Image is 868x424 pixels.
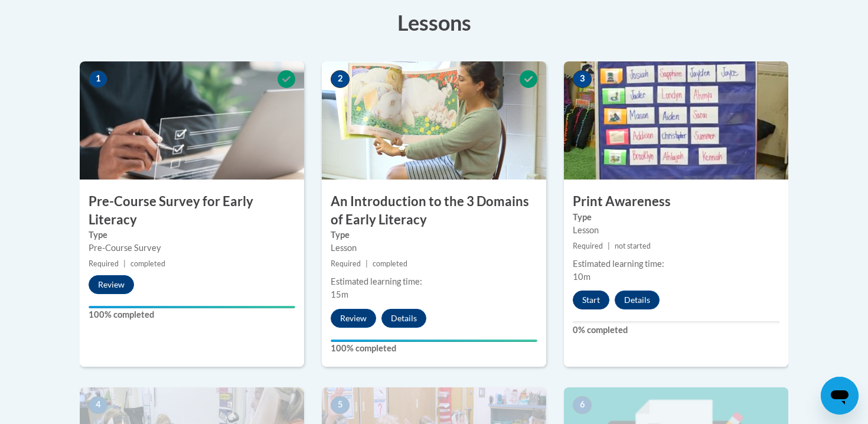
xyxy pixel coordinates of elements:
[80,8,788,37] h3: Lessons
[573,291,609,309] button: Start
[331,275,537,288] div: Estimated learning time:
[89,306,295,308] div: Your progress
[821,377,859,415] iframe: Button to launch messaging window
[80,193,304,229] h3: Pre-Course Survey for Early Literacy
[331,70,350,88] span: 2
[573,70,592,88] span: 3
[573,396,592,414] span: 6
[564,193,788,211] h3: Print Awareness
[373,259,407,268] span: completed
[89,308,295,321] label: 100% completed
[564,61,788,180] img: Course Image
[89,70,107,88] span: 1
[89,259,119,268] span: Required
[366,259,368,268] span: |
[130,259,165,268] span: completed
[573,257,779,270] div: Estimated learning time:
[322,61,546,180] img: Course Image
[89,275,134,294] button: Review
[80,61,304,180] img: Course Image
[381,309,426,328] button: Details
[573,224,779,237] div: Lesson
[331,289,348,299] span: 15m
[331,396,350,414] span: 5
[331,342,537,355] label: 100% completed
[573,242,603,250] span: Required
[573,272,590,282] span: 10m
[123,259,126,268] span: |
[89,229,295,242] label: Type
[331,229,537,242] label: Type
[322,193,546,229] h3: An Introduction to the 3 Domains of Early Literacy
[608,242,610,250] span: |
[331,340,537,342] div: Your progress
[331,242,537,255] div: Lesson
[89,396,107,414] span: 4
[573,211,779,224] label: Type
[89,242,295,255] div: Pre-Course Survey
[573,324,779,337] label: 0% completed
[331,259,361,268] span: Required
[615,291,660,309] button: Details
[331,309,376,328] button: Review
[615,242,651,250] span: not started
